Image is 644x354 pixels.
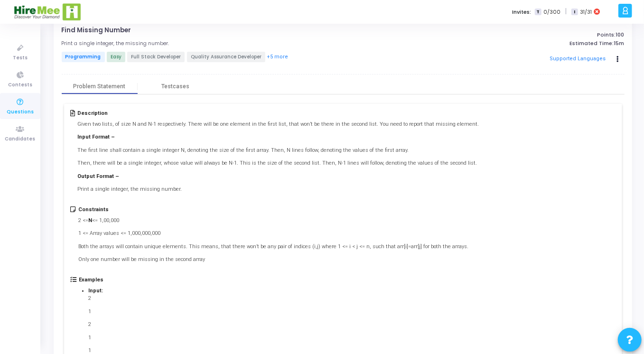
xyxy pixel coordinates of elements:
button: Supported Languages [546,52,608,66]
p: 1 <= Array values <= 1,000,000,000 [78,230,468,238]
label: Invites: [512,8,531,16]
span: Questions [7,108,34,116]
h5: Examples [79,277,411,283]
span: Quality Assurance Developer [187,52,265,62]
p: 1 [88,308,402,316]
p: Only one number will be missing in the second array [78,256,468,264]
p: Estimated Time: [441,40,624,47]
h5: Constraints [78,206,468,213]
p: 2 [88,321,402,329]
span: 31/31 [580,8,592,16]
p: Both the arrays will contain unique elements. This means, that there won’t be any pair of indices... [78,243,468,251]
span: 0/300 [543,8,560,16]
strong: Output Format – [77,173,119,179]
p: 2 <= <= 1,00,000 [78,217,468,225]
img: logo [13,2,82,21]
p: Find Missing Number [62,27,131,34]
span: T [535,9,541,16]
span: Programming [62,52,105,62]
button: +5 more [266,53,289,62]
strong: Input: [88,288,103,294]
span: 100 [616,31,624,38]
h5: Description [77,110,479,116]
div: Testcases [161,83,189,90]
button: Actions [611,53,625,66]
p: Points: [441,32,624,38]
strong: N [88,217,92,224]
p: Given two lists, of size N and N-1 respectively. There will be one element in the first list, tha... [77,121,479,129]
span: 15m [614,40,624,47]
p: Print a single integer, the missing number. [77,186,479,194]
span: I [571,9,578,16]
p: Then, there will be a single integer, whose value will always be N-1. This is the size of the sec... [77,159,479,168]
span: | [565,7,567,17]
p: 2 [88,295,402,303]
span: Candidates [5,135,36,143]
div: Problem Statement [73,83,125,90]
strong: Input Format – [77,134,115,140]
span: Contests [8,81,32,89]
span: Easy [107,52,125,62]
span: Full Stack Developer [127,52,185,62]
p: 1 [88,334,402,342]
span: Tests [13,54,28,62]
h5: Print a single integer, the missing number. [62,40,169,47]
p: The first line shall contain a single integer N, denoting the size of the first array. Then, N li... [77,147,479,155]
